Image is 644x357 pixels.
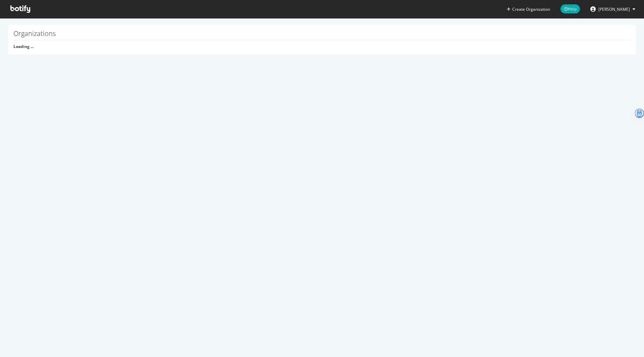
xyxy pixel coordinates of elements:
span: Help [560,4,580,13]
button: Create Organization [506,6,550,12]
span: Dervla Richardson [598,6,630,12]
strong: Loading ... [13,44,34,49]
h1: Organizations [13,30,631,40]
button: [PERSON_NAME] [585,4,641,14]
